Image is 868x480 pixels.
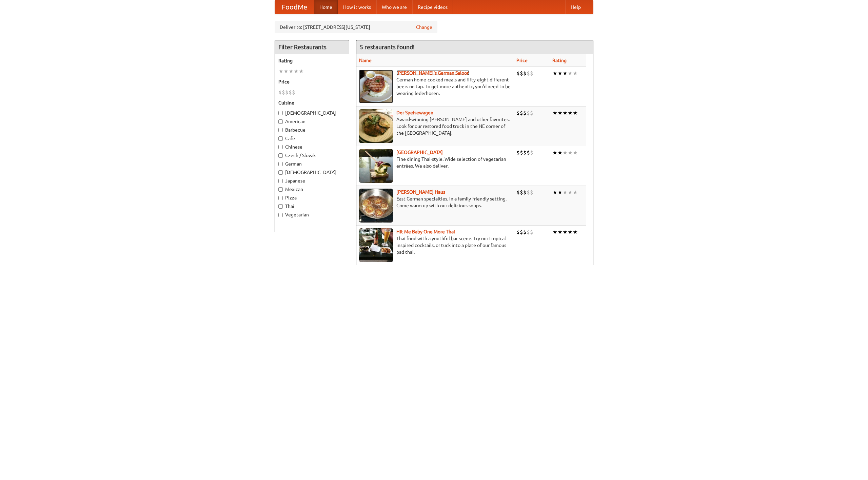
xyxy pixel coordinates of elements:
a: Change [416,24,432,31]
input: [DEMOGRAPHIC_DATA] [278,170,283,175]
li: $ [289,89,292,96]
li: $ [527,228,530,236]
a: [GEOGRAPHIC_DATA] [396,150,443,155]
li: ★ [568,70,573,77]
label: Pizza [278,194,346,201]
li: ★ [557,189,563,196]
img: satay.jpg [359,149,393,183]
li: $ [282,89,285,96]
input: Cafe [278,136,283,141]
li: $ [516,189,520,196]
p: Award-winning [PERSON_NAME] and other favorites. Look for our restored food truck in the NE corne... [359,116,511,136]
li: ★ [552,109,557,117]
li: $ [278,89,282,96]
li: ★ [573,109,578,117]
li: ★ [568,149,573,156]
li: $ [516,109,520,117]
li: $ [285,89,289,96]
input: German [278,162,283,166]
li: $ [523,109,527,117]
li: $ [523,189,527,196]
input: Thai [278,204,283,209]
input: Pizza [278,196,283,200]
li: $ [527,70,530,77]
li: $ [523,149,527,156]
h5: Cuisine [278,99,346,106]
div: Deliver to: [STREET_ADDRESS][US_STATE] [275,21,437,33]
input: Barbecue [278,128,283,132]
label: Mexican [278,186,346,193]
label: American [278,118,346,125]
li: ★ [552,70,557,77]
a: Home [314,0,338,14]
a: How it works [338,0,376,14]
li: $ [516,228,520,236]
a: [PERSON_NAME]'s German Saloon [396,70,470,76]
li: ★ [552,189,557,196]
label: Japanese [278,177,346,184]
input: Vegetarian [278,213,283,217]
label: German [278,160,346,167]
a: Der Speisewagen [396,110,433,115]
li: ★ [563,70,568,77]
li: $ [520,189,523,196]
li: ★ [299,68,304,75]
li: ★ [563,109,568,117]
li: ★ [573,70,578,77]
li: $ [520,109,523,117]
p: Fine dining Thai-style. Wide selection of vegetarian entrées. We also deliver. [359,156,511,169]
li: $ [530,70,533,77]
li: $ [292,89,295,96]
label: Czech / Slovak [278,152,346,159]
a: Help [565,0,586,14]
label: Thai [278,203,346,210]
li: ★ [568,189,573,196]
li: $ [527,109,530,117]
li: ★ [552,149,557,156]
a: [PERSON_NAME] Haus [396,189,445,195]
li: $ [523,228,527,236]
a: Rating [552,58,567,63]
li: ★ [563,149,568,156]
li: $ [523,70,527,77]
li: $ [527,189,530,196]
li: ★ [568,109,573,117]
label: [DEMOGRAPHIC_DATA] [278,110,346,116]
label: Chinese [278,143,346,150]
a: Name [359,58,372,63]
a: Price [516,58,528,63]
label: Barbecue [278,127,346,133]
label: Cafe [278,135,346,142]
li: ★ [557,109,563,117]
h5: Price [278,78,346,85]
li: ★ [278,68,283,75]
li: $ [520,70,523,77]
li: ★ [573,189,578,196]
h5: Rating [278,57,346,64]
li: $ [530,189,533,196]
li: $ [516,70,520,77]
input: Chinese [278,145,283,149]
li: ★ [552,228,557,236]
input: Czech / Slovak [278,153,283,158]
li: ★ [568,228,573,236]
li: $ [520,228,523,236]
input: American [278,119,283,124]
li: $ [530,149,533,156]
img: esthers.jpg [359,70,393,103]
li: ★ [557,70,563,77]
h4: Filter Restaurants [275,40,349,54]
ng-pluralize: 5 restaurants found! [360,44,415,50]
label: [DEMOGRAPHIC_DATA] [278,169,346,176]
img: kohlhaus.jpg [359,189,393,223]
img: babythai.jpg [359,228,393,262]
p: Thai food with a youthful bar scene. Try our tropical inspired cocktails, or tuck into a plate of... [359,235,511,255]
a: Hit Me Baby One More Thai [396,229,455,234]
a: FoodMe [275,0,314,14]
li: ★ [563,228,568,236]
